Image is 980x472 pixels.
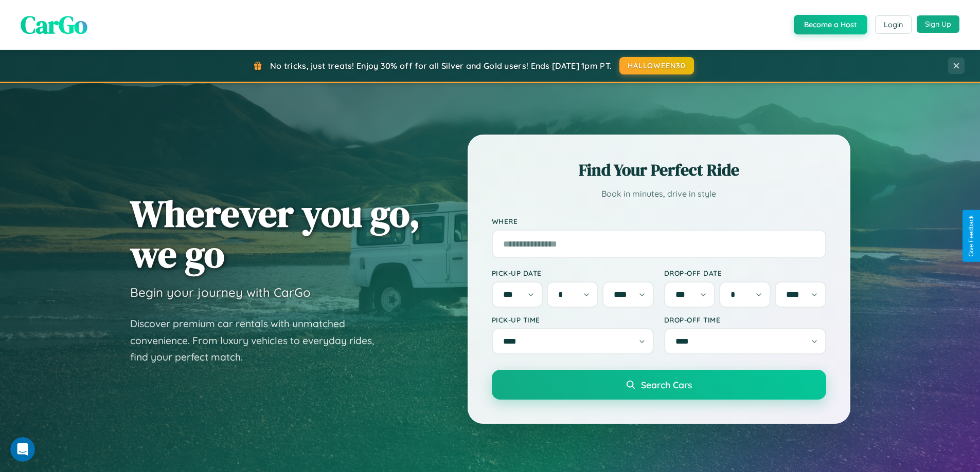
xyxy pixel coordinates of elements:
h2: Find Your Perfect Ride [492,159,826,181]
label: Drop-off Date [664,269,826,277]
button: Login [875,15,912,34]
button: Search Cars [492,370,826,400]
p: Discover premium car rentals with unmatched convenience. From luxury vehicles to everyday rides, ... [130,315,387,366]
button: Become a Host [794,15,867,34]
h3: Begin your journey with CarGo [130,285,311,300]
h1: Wherever you go, we go [130,193,420,274]
iframe: Intercom live chat [10,437,35,462]
label: Pick-up Time [492,315,654,324]
button: Sign Up [917,15,959,33]
div: Give Feedback [968,215,975,257]
label: Pick-up Date [492,269,654,277]
span: CarGo [21,8,87,42]
label: Drop-off Time [664,315,826,324]
span: No tricks, just treats! Enjoy 30% off for all Silver and Gold users! Ends [DATE] 1pm PT. [270,61,612,71]
p: Book in minutes, drive in style [492,186,826,201]
span: Search Cars [641,379,692,390]
label: Where [492,217,826,225]
button: HALLOWEEN30 [619,57,694,74]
